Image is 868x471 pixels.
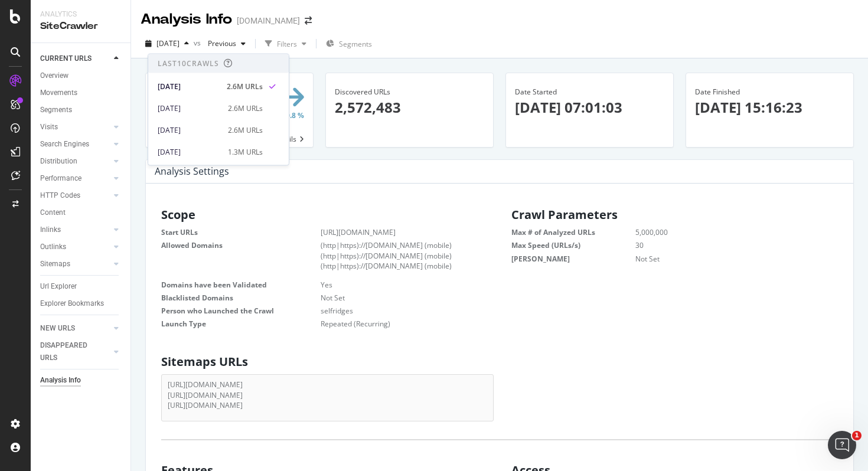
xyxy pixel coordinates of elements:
a: Explorer Bookmarks [40,297,122,310]
h2: Sitemaps URLs [161,355,494,368]
dt: Person who Launched the Crawl [161,306,321,316]
div: Movements [40,87,77,99]
span: Previous [203,38,236,48]
span: Discovered URLs [335,87,390,97]
dd: 30 [606,240,838,250]
a: Segments [40,104,122,116]
div: HTTP Codes [40,189,80,202]
div: Last 10 Crawls [158,58,219,68]
button: Filters [260,34,311,53]
p: 2,572,483 [335,97,484,117]
div: arrow-right-arrow-left [305,17,312,25]
div: Outlinks [40,241,66,253]
span: Segments [339,39,372,49]
a: Url Explorer [40,280,122,293]
a: Content [40,207,122,219]
dd: Not Set [606,254,838,264]
a: Movements [40,87,122,99]
a: NEW URLS [40,322,110,335]
div: SiteCrawler [40,19,121,33]
div: 1.3M URLs [228,146,263,157]
p: [DATE] 15:16:23 [695,97,844,117]
div: Inlinks [40,224,61,236]
div: Segments [40,104,72,116]
button: [DATE] [141,34,194,53]
a: Search Engines [40,138,110,151]
dd: selfridges [291,306,488,316]
div: Visits [40,121,58,133]
div: Distribution [40,155,77,168]
li: (http|https)://[DOMAIN_NAME] (mobile) [321,251,488,261]
div: 2.6M URLs [227,81,263,91]
span: 2025 Sep. 15th [156,38,180,48]
button: Segments [321,34,377,53]
div: Filters [277,39,297,49]
a: Overview [40,70,122,82]
span: Date Started [515,87,557,97]
div: NEW URLS [40,322,75,335]
span: Date Finished [695,87,740,97]
li: [URL][DOMAIN_NAME] [168,400,487,410]
div: [DATE] [158,125,221,135]
h2: Crawl Parameters [511,208,844,221]
p: [DATE] 07:01:03 [515,97,664,117]
div: [DATE] [158,146,221,157]
a: Inlinks [40,224,110,236]
a: Analysis Info [40,374,122,387]
span: vs [194,38,203,48]
dt: Start URLs [161,227,321,237]
dt: Allowed Domains [161,240,321,250]
div: Analysis Info [40,374,81,387]
div: Sitemaps [40,258,70,270]
div: 2.6M URLs [228,103,263,113]
dt: Blacklisted Domains [161,293,321,303]
span: 1 [852,431,862,440]
dt: Launch Type [161,319,321,329]
h4: Analysis Settings [155,163,229,179]
a: Sitemaps [40,258,110,270]
li: (http|https)://[DOMAIN_NAME] (mobile) [321,240,488,250]
div: Explorer Bookmarks [40,297,104,310]
li: [URL][DOMAIN_NAME] [168,380,487,390]
div: [DATE] [158,81,220,91]
div: 2.6M URLs [228,125,263,135]
dd: [URL][DOMAIN_NAME] [291,227,488,237]
dt: Max # of Analyzed URLs [511,227,635,237]
div: [DOMAIN_NAME] [237,15,300,27]
div: DISAPPEARED URLS [40,339,100,364]
a: HTTP Codes [40,189,110,202]
dd: Repeated (Recurring) [291,319,488,329]
iframe: Intercom live chat [828,431,856,459]
dd: Not Set [291,293,488,303]
a: Outlinks [40,241,110,253]
a: DISAPPEARED URLS [40,339,110,364]
h2: Scope [161,208,494,221]
a: Performance [40,172,110,185]
div: [DATE] [158,103,221,113]
div: Overview [40,70,68,82]
div: CURRENT URLS [40,53,92,65]
button: Previous [203,34,250,53]
dt: Domains have been Validated [161,280,321,290]
div: Analytics [40,9,121,19]
div: Url Explorer [40,280,77,293]
div: Performance [40,172,81,185]
dd: 5,000,000 [606,227,838,237]
li: (http|https)://[DOMAIN_NAME] (mobile) [321,261,488,271]
dt: [PERSON_NAME] [511,254,635,264]
dd: Yes [291,280,488,290]
a: Distribution [40,155,110,168]
div: Content [40,207,66,219]
li: [URL][DOMAIN_NAME] [168,390,487,400]
a: Visits [40,121,110,133]
div: Search Engines [40,138,89,151]
a: CURRENT URLS [40,53,110,65]
dt: Max Speed (URLs/s) [511,240,635,250]
div: Analysis Info [141,9,232,30]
